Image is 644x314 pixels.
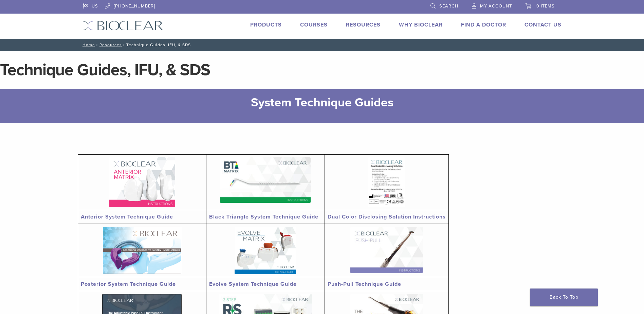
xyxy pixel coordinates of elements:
a: Contact Us [525,21,562,28]
a: Black Triangle System Technique Guide [209,213,318,220]
a: Resources [99,42,122,47]
h2: System Technique Guides [112,94,532,111]
a: Resources [346,21,381,28]
span: My Account [480,3,512,9]
a: Push-Pull Technique Guide [328,281,401,287]
span: Search [439,3,458,9]
span: / [122,43,126,47]
span: 0 items [536,3,555,9]
a: Find A Doctor [461,21,506,28]
a: Courses [300,21,328,28]
a: Home [80,42,95,47]
img: Bioclear [83,21,163,31]
span: / [95,43,99,47]
a: Dual Color Disclosing Solution Instructions [328,213,446,220]
a: Products [250,21,282,28]
a: Posterior System Technique Guide [81,281,176,287]
a: Evolve System Technique Guide [209,281,297,287]
a: Why Bioclear [399,21,443,28]
a: Back To Top [530,289,598,306]
a: Anterior System Technique Guide [81,213,173,220]
nav: Technique Guides, IFU, & SDS [78,39,567,51]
